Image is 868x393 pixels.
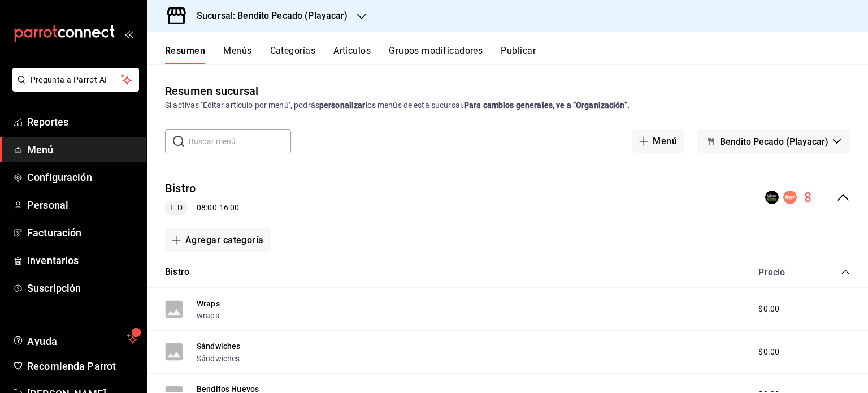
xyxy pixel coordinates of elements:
div: navigation tabs [165,45,868,64]
button: Wraps [197,298,220,309]
button: Publicar [501,45,536,64]
strong: Para cambios generales, ve a “Organización”. [464,101,630,110]
input: Buscar menú [189,130,291,153]
span: Inventarios [27,253,137,268]
span: Recomienda Parrot [27,359,137,374]
button: wraps [197,310,219,321]
button: Artículos [333,45,371,64]
button: Pregunta a Parrot AI [12,68,139,92]
button: Categorías [270,45,316,64]
h3: Sucursal: Bendito Pecado (Playacar) [188,9,348,23]
button: Menú [632,129,684,153]
span: $0.00 [758,346,779,358]
button: Agregar categoría [165,228,271,252]
span: Suscripción [27,280,137,296]
div: Precio [747,267,819,278]
span: Personal [27,197,137,213]
span: Bendito Pecado (Playacar) [720,136,828,147]
span: Facturación [27,225,137,240]
div: Resumen sucursal [165,83,258,100]
button: Bendito Pecado (Playacar) [697,129,850,153]
button: Menús [223,45,251,64]
button: Bistro [165,180,196,197]
span: Ayuda [27,332,123,346]
button: Resumen [165,45,205,64]
button: Sándwiches [197,340,241,352]
button: open_drawer_menu [124,29,133,38]
a: Pregunta a Parrot AI [8,82,139,94]
span: $0.00 [758,303,779,315]
span: L-D [166,202,186,214]
div: Si activas ‘Editar artículo por menú’, podrás los menús de esta sucursal. [165,100,850,111]
span: Configuración [27,170,137,185]
div: collapse-menu-row [147,171,868,224]
button: Sándwiches [197,353,240,364]
strong: personalizar [319,101,366,110]
button: collapse-category-row [841,267,850,277]
span: Reportes [27,114,137,129]
span: Menú [27,142,137,157]
button: Grupos modificadores [389,45,483,64]
div: 08:00 - 16:00 [165,201,239,215]
span: Pregunta a Parrot AI [31,74,121,86]
button: Bistro [165,266,189,279]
